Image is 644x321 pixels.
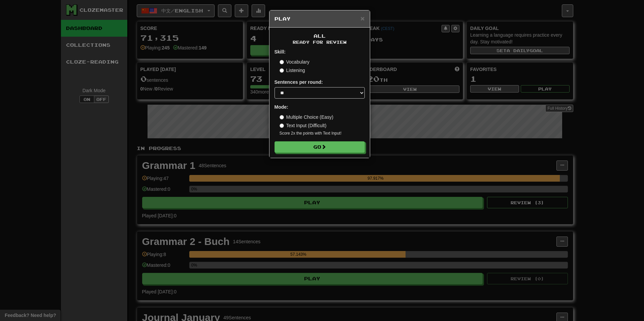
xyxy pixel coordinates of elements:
strong: Mode: [275,104,288,110]
button: Go [275,141,365,153]
span: All [314,33,326,39]
input: Multiple Choice (Easy) [280,115,284,119]
small: Score 2x the points with Text Input ! [280,131,365,136]
label: Listening [280,67,305,74]
label: Sentences per round: [275,79,323,85]
button: Close [360,15,364,22]
input: Vocabulary [280,60,284,64]
span: × [360,14,364,22]
label: Multiple Choice (Easy) [280,114,333,120]
strong: Skill: [275,49,286,55]
small: Ready for Review [275,39,365,45]
input: Text Input (Difficult) [280,123,284,128]
input: Listening [280,68,284,73]
label: Text Input (Difficult) [280,122,327,129]
h5: Play [275,15,365,22]
label: Vocabulary [280,59,310,65]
